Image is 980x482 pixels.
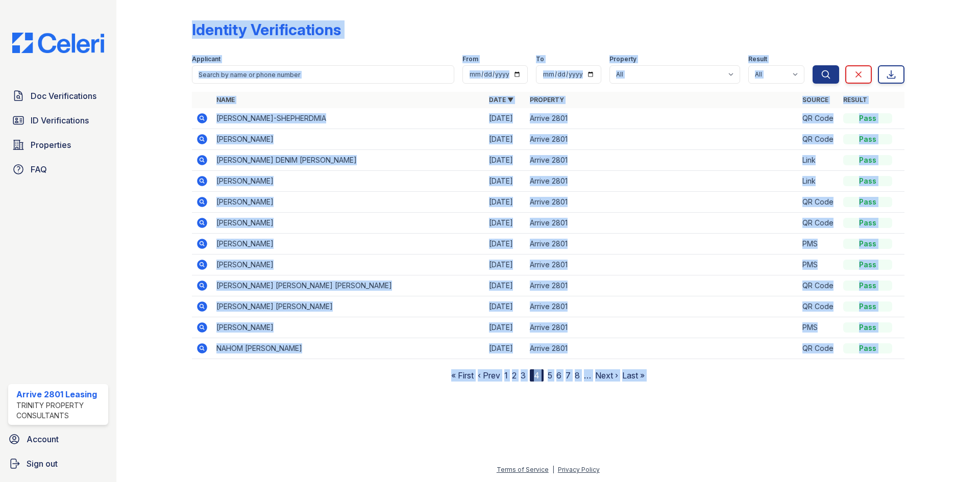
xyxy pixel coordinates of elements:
td: [DATE] [485,234,526,255]
a: FAQ [8,159,108,180]
label: Property [609,55,636,63]
a: 7 [566,370,571,380]
div: Pass [843,260,892,270]
div: Pass [843,197,892,207]
input: Search by name or phone number [192,65,454,84]
label: Result [748,55,767,63]
td: NAHOM [PERSON_NAME] [212,338,485,359]
td: [DATE] [485,171,526,192]
td: [PERSON_NAME] [212,213,485,234]
a: « First [451,370,474,380]
a: 1 [504,370,508,380]
td: [PERSON_NAME] [212,129,485,150]
td: QR Code [798,213,839,234]
span: … [584,369,591,382]
td: Arrive 2801 [526,150,798,171]
td: Arrive 2801 [526,171,798,192]
a: Name [216,96,235,104]
a: Account [4,429,112,449]
td: [PERSON_NAME] [PERSON_NAME] [PERSON_NAME] [212,275,485,296]
div: Pass [843,113,892,123]
a: 2 [512,370,517,380]
td: Arrive 2801 [526,296,798,317]
a: Property [530,96,564,104]
div: Pass [843,343,892,353]
td: Arrive 2801 [526,129,798,150]
a: Source [802,96,828,104]
td: [DATE] [485,317,526,338]
td: QR Code [798,275,839,296]
a: Doc Verifications [8,86,108,106]
td: QR Code [798,129,839,150]
a: Last » [622,370,645,380]
img: CE_Logo_Blue-a8612792a0a2168367f1c8372b55b34899dd931a85d93a1a3d3e32e68fde9ad4.png [4,33,112,53]
td: [PERSON_NAME] [212,192,485,213]
span: Account [27,433,59,445]
div: Pass [843,281,892,291]
div: | [552,466,554,473]
td: Arrive 2801 [526,317,798,338]
td: [DATE] [485,108,526,129]
td: [DATE] [485,213,526,234]
a: Terms of Service [497,466,549,473]
a: 8 [575,370,580,380]
div: Pass [843,176,892,186]
a: ID Verifications [8,110,108,131]
td: Link [798,171,839,192]
a: 3 [521,370,526,380]
div: Pass [843,134,892,144]
td: Arrive 2801 [526,213,798,234]
label: Applicant [192,55,220,63]
div: Pass [843,322,892,333]
td: Arrive 2801 [526,275,798,296]
a: Properties [8,135,108,155]
div: Pass [843,218,892,228]
div: Identity Verifications [192,20,341,39]
td: QR Code [798,338,839,359]
a: Date ▼ [489,96,513,104]
td: Arrive 2801 [526,234,798,255]
td: [DATE] [485,296,526,317]
td: Arrive 2801 [526,108,798,129]
td: Arrive 2801 [526,192,798,213]
div: Pass [843,239,892,249]
div: Pass [843,155,892,165]
div: Pass [843,301,892,312]
label: To [536,55,544,63]
td: PMS [798,234,839,255]
td: [DATE] [485,338,526,359]
td: [DATE] [485,275,526,296]
span: Doc Verifications [31,90,96,102]
div: 4 [530,369,544,382]
a: 5 [548,370,552,380]
td: [PERSON_NAME] [PERSON_NAME] [212,296,485,317]
div: Arrive 2801 Leasing [16,388,104,400]
a: ‹ Prev [478,370,500,380]
td: Arrive 2801 [526,255,798,275]
div: Trinity Property Consultants [16,400,104,421]
td: PMS [798,255,839,275]
a: Privacy Policy [558,466,600,473]
td: Arrive 2801 [526,338,798,359]
span: ID Verifications [31,114,89,126]
span: FAQ [31,163,47,175]
td: [DATE] [485,192,526,213]
td: [PERSON_NAME]-SHEPHERDMIA [212,108,485,129]
td: [PERSON_NAME] DENIM [PERSON_NAME] [212,150,485,171]
span: Properties [31,139,71,151]
td: QR Code [798,192,839,213]
a: Sign out [4,453,112,474]
td: QR Code [798,296,839,317]
a: Next › [595,370,618,380]
td: [PERSON_NAME] [212,255,485,275]
td: [DATE] [485,255,526,275]
td: QR Code [798,108,839,129]
span: Sign out [27,458,58,470]
td: PMS [798,317,839,338]
td: [PERSON_NAME] [212,234,485,255]
td: [DATE] [485,150,526,171]
label: From [462,55,478,63]
a: 6 [556,370,561,380]
a: Result [843,96,867,104]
